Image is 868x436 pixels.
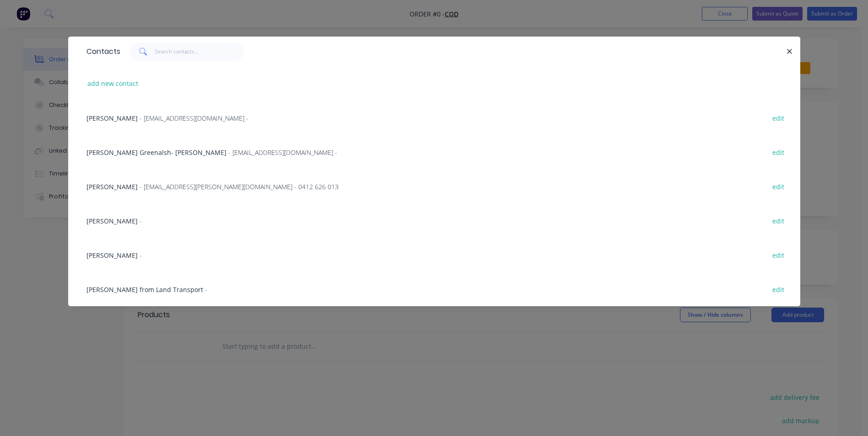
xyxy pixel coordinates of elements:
[86,182,138,191] span: [PERSON_NAME]
[140,182,339,191] span: - [EMAIL_ADDRESS][PERSON_NAME][DOMAIN_NAME] - 0412 626 013
[768,249,789,261] button: edit
[86,217,138,225] span: [PERSON_NAME]
[205,285,207,294] span: -
[768,214,789,227] button: edit
[768,283,789,295] button: edit
[83,77,143,90] button: add new contact
[140,217,142,225] span: -
[768,112,789,124] button: edit
[82,37,120,66] div: Contacts
[155,43,244,61] input: Search contacts...
[86,148,226,157] span: [PERSON_NAME] Greenalsh- [PERSON_NAME]
[768,180,789,192] button: edit
[768,146,789,158] button: edit
[86,285,203,294] span: [PERSON_NAME] from Land Transport
[86,114,138,122] span: [PERSON_NAME]
[140,114,248,122] span: - [EMAIL_ADDRESS][DOMAIN_NAME] -
[140,251,142,260] span: -
[86,251,138,260] span: [PERSON_NAME]
[228,148,337,157] span: - [EMAIL_ADDRESS][DOMAIN_NAME] -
